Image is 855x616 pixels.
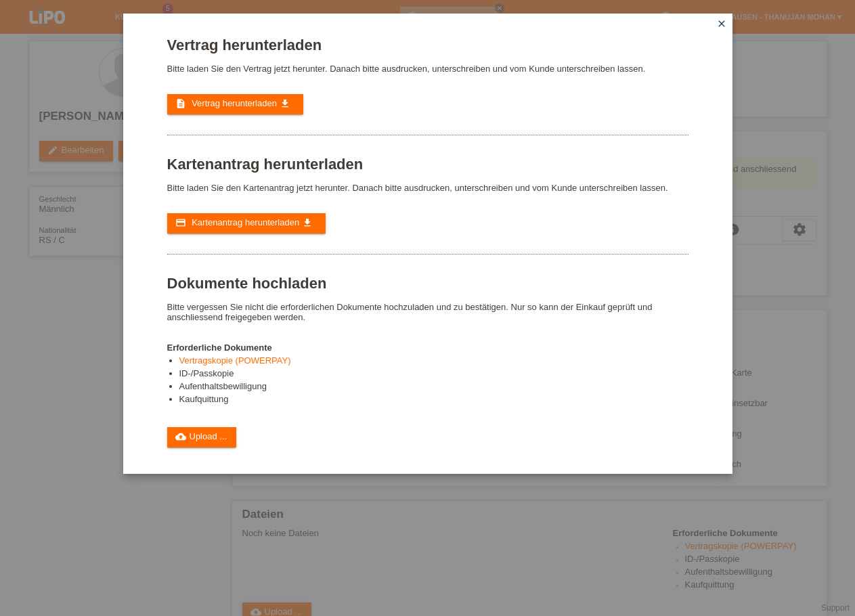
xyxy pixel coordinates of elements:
[179,394,688,407] li: Kaufquittung
[167,37,688,53] h1: Vertrag herunterladen
[175,98,186,109] i: description
[302,217,313,228] i: get_app
[192,217,299,227] span: Kartenantrag herunterladen
[716,18,727,29] i: close
[192,98,277,108] span: Vertrag herunterladen
[175,217,186,228] i: credit_card
[167,275,688,292] h1: Dokumente hochladen
[713,17,730,32] a: close
[167,343,688,353] h4: Erforderliche Dokumente
[167,183,688,193] p: Bitte laden Sie den Kartenantrag jetzt herunter. Danach bitte ausdrucken, unterschreiben und vom ...
[179,381,688,394] li: Aufenthaltsbewilligung
[167,64,688,74] p: Bitte laden Sie den Vertrag jetzt herunter. Danach bitte ausdrucken, unterschreiben und vom Kunde...
[167,156,688,173] h1: Kartenantrag herunterladen
[280,98,290,109] i: get_app
[179,355,291,366] a: Vertragskopie (POWERPAY)
[175,431,186,442] i: cloud_upload
[167,213,326,234] a: credit_card Kartenantrag herunterladen get_app
[167,302,688,322] p: Bitte vergessen Sie nicht die erforderlichen Dokumente hochzuladen und zu bestätigen. Nur so kann...
[167,94,303,114] a: description Vertrag herunterladen get_app
[167,427,237,447] a: cloud_uploadUpload ...
[179,368,688,381] li: ID-/Passkopie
